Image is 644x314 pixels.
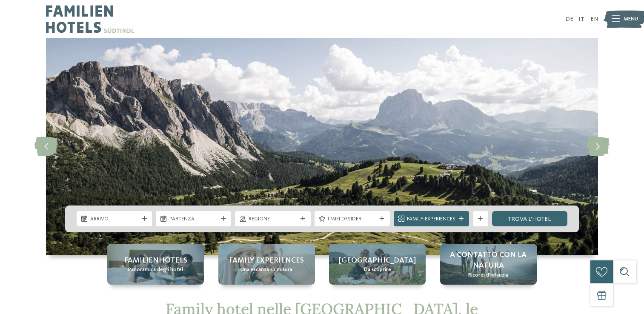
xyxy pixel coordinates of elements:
span: Partenza [169,215,218,223]
a: trova l’hotel [492,211,567,226]
span: Family Experiences [407,215,455,223]
span: Ricordi d’infanzia [468,271,508,279]
span: A contatto con la natura [448,250,529,271]
span: Menu [624,15,638,23]
span: Da scoprire [364,266,391,274]
span: I miei desideri [328,215,376,223]
a: Family hotel nelle Dolomiti: una vacanza nel regno dei Monti Pallidi [GEOGRAPHIC_DATA] Da scoprire [329,244,426,285]
span: Familienhotels [124,255,187,266]
a: Family hotel nelle Dolomiti: una vacanza nel regno dei Monti Pallidi Family experiences Una vacan... [218,244,315,285]
img: Family hotel nelle Dolomiti: una vacanza nel regno dei Monti Pallidi [46,38,598,255]
a: Family hotel nelle Dolomiti: una vacanza nel regno dei Monti Pallidi A contatto con la natura Ric... [440,244,537,285]
span: Regione [249,215,297,223]
a: Family hotel nelle Dolomiti: una vacanza nel regno dei Monti Pallidi Familienhotels Panoramica de... [107,244,204,285]
a: DE [565,16,573,22]
a: IT [579,16,584,22]
span: Panoramica degli hotel [128,266,183,274]
a: EN [590,16,598,22]
span: Arrivo [90,215,139,223]
span: [GEOGRAPHIC_DATA] [339,255,416,266]
span: Family experiences [229,255,304,266]
span: Una vacanza su misura [240,266,292,274]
